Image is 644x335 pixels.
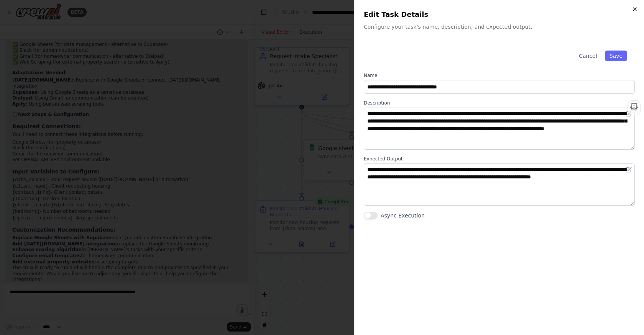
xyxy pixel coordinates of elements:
[364,9,635,20] h2: Edit Task Details
[364,100,635,106] label: Description
[364,23,635,31] p: Configure your task's name, description, and expected output.
[574,51,601,61] button: Cancel
[364,72,635,78] label: Name
[605,51,627,61] button: Save
[381,212,425,219] label: Async Execution
[364,156,635,162] label: Expected Output
[624,165,633,174] button: Open in editor
[624,109,633,118] button: Open in editor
